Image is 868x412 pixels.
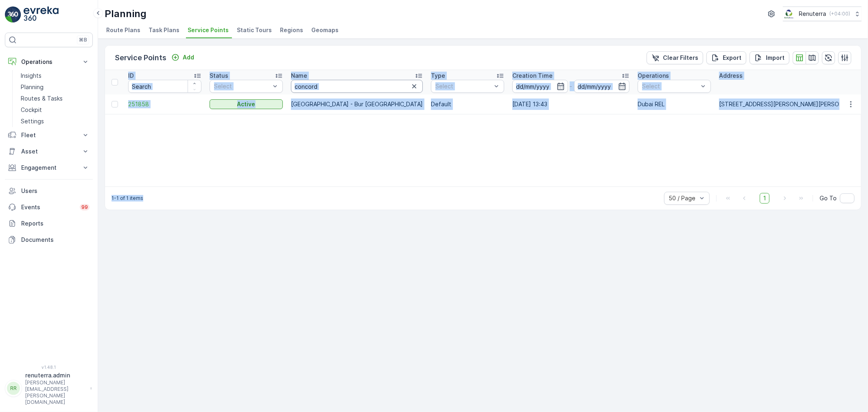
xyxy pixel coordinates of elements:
[760,193,770,204] span: 1
[5,232,93,248] a: Documents
[5,54,93,70] button: Operations
[237,100,256,108] p: Active
[663,54,698,62] p: Clear Filters
[21,94,63,103] p: Routes & Tasks
[79,37,87,43] p: ⌘B
[17,81,93,93] a: Planning
[647,51,703,64] button: Clear Filters
[21,58,77,66] p: Operations
[783,9,796,18] img: Screenshot_2024-07-26_at_13.33.01.png
[5,215,93,232] a: Reports
[21,187,90,195] p: Users
[750,51,789,64] button: Import
[17,104,93,116] a: Cockpit
[706,51,746,64] button: Export
[21,72,42,80] p: Insights
[5,7,21,23] img: logo
[81,204,88,210] p: 99
[106,26,140,34] span: Route Plans
[5,143,93,160] button: Asset
[783,7,861,21] button: Renuterra(+04:00)
[214,82,270,90] p: Select
[7,382,20,395] div: RR
[21,131,77,139] p: Fleet
[21,147,77,156] p: Asset
[21,219,90,228] p: Reports
[642,82,698,90] p: Select
[112,101,118,107] div: Toggle Row Selected
[512,72,553,80] p: Creation Time
[435,82,492,90] p: Select
[128,80,201,93] input: Search
[638,72,669,80] p: Operations
[128,72,134,80] p: ID
[21,203,75,211] p: Events
[5,365,93,370] span: v 1.48.1
[183,53,194,61] p: Add
[24,7,59,23] img: logo_light-DOdMpM7g.png
[634,94,715,114] td: Dubai REL
[5,371,93,405] button: RRrenuterra.admin[PERSON_NAME][EMAIL_ADDRESS][PERSON_NAME][DOMAIN_NAME]
[21,117,44,125] p: Settings
[210,72,228,80] p: Status
[25,379,86,405] p: [PERSON_NAME][EMAIL_ADDRESS][PERSON_NAME][DOMAIN_NAME]
[21,106,42,114] p: Cockpit
[112,195,143,202] p: 1-1 of 1 items
[574,80,630,93] input: dd/mm/yyyy
[570,81,573,91] p: -
[5,127,93,143] button: Fleet
[5,160,93,176] button: Engagement
[17,93,93,104] a: Routes & Tasks
[149,26,179,34] span: Task Plans
[311,26,339,34] span: Geomaps
[820,194,837,202] span: Go To
[21,236,90,244] p: Documents
[723,54,741,62] p: Export
[512,80,568,93] input: dd/mm/yyyy
[237,26,272,34] span: Static Tours
[21,83,44,91] p: Planning
[5,183,93,199] a: Users
[5,199,93,215] a: Events99
[291,72,307,80] p: Name
[168,53,197,62] button: Add
[829,11,850,17] p: ( +04:00 )
[25,371,86,379] p: renuterra.admin
[128,100,201,108] a: 251858
[280,26,303,34] span: Regions
[17,116,93,127] a: Settings
[431,72,445,80] p: Type
[719,72,743,80] p: Address
[287,94,427,114] td: [GEOGRAPHIC_DATA] - Bur [GEOGRAPHIC_DATA]
[799,10,826,18] p: Renuterra
[17,70,93,81] a: Insights
[291,80,423,93] input: Search
[508,94,634,114] td: [DATE] 13:43
[115,52,166,64] p: Service Points
[766,54,785,62] p: Import
[210,99,283,109] button: Active
[427,94,508,114] td: Default
[188,26,229,34] span: Service Points
[21,164,77,172] p: Engagement
[105,7,146,20] p: Planning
